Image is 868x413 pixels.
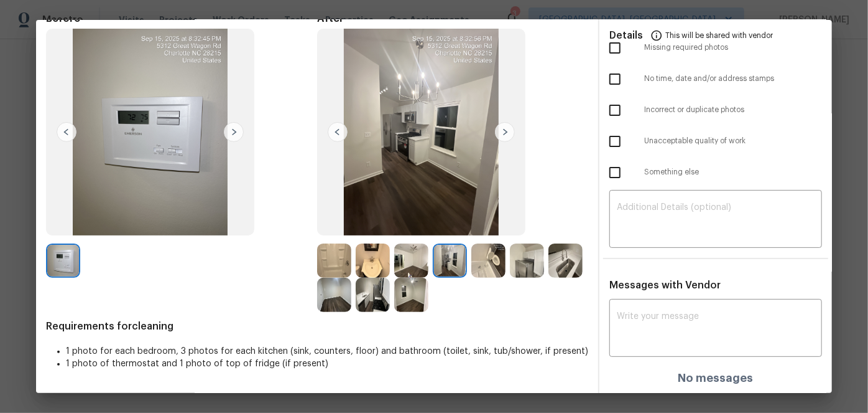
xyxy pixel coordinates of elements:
[66,358,588,370] li: 1 photo of thermostat and 1 photo of top of fridge (if present)
[644,167,822,178] span: Something else
[328,122,348,142] img: left-chevron-button-url
[599,126,832,157] div: Unacceptable quality of work
[224,122,244,142] img: right-chevron-button-url
[599,95,832,126] div: Incorrect or duplicate photos
[66,345,588,358] li: 1 photo for each bedroom, 3 photos for each kitchen (sink, counters, floor) and bathroom (toilet,...
[57,122,76,142] img: left-chevron-button-url
[644,136,822,146] span: Unacceptable quality of work
[599,64,832,95] div: No time, date and/or address stamps
[609,20,643,50] span: Details
[46,320,588,333] span: Requirements for cleaning
[678,372,754,384] h4: No messages
[609,280,721,290] span: Messages with Vendor
[644,105,822,115] span: Incorrect or duplicate photos
[599,157,832,188] div: Something else
[644,74,822,84] span: No time, date and/or address stamps
[665,20,773,50] span: This will be shared with vendor
[495,122,515,142] img: right-chevron-button-url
